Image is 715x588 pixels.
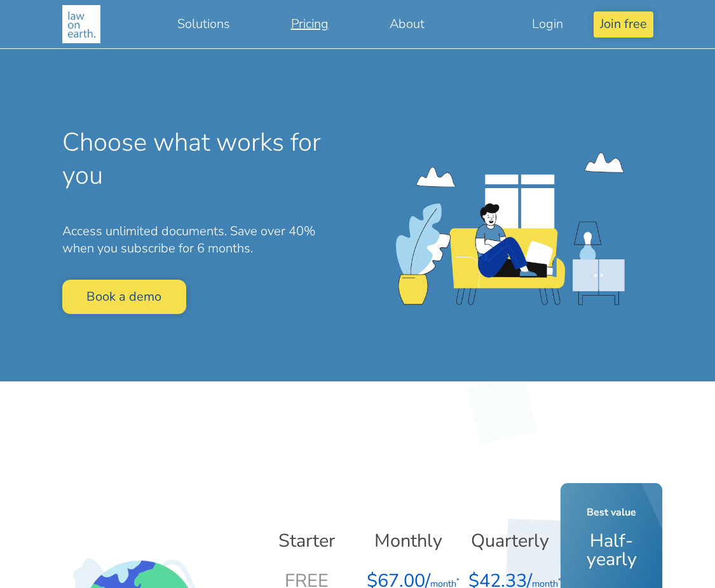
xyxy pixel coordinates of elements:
[396,153,625,305] img: peaceful_place.png
[570,503,653,522] p: Best value
[444,353,560,468] img: diamond_129129.svg
[367,532,449,550] p: Monthly
[62,126,348,191] h1: Choose what works for you
[62,280,187,313] a: Book a demo
[570,532,653,569] p: Half-yearly
[62,222,348,257] p: Access unlimited documents. Save over 40% when you subscribe for 6 months.
[468,532,551,550] p: Quarterly
[265,532,348,550] p: Starter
